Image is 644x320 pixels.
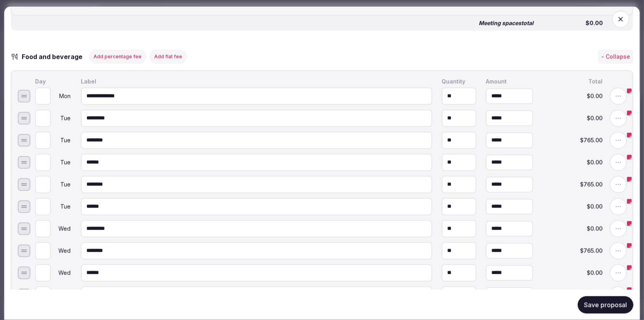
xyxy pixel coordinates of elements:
[543,182,603,187] span: $765.00
[52,182,71,187] div: Tue
[79,77,434,86] div: Label
[89,50,146,64] button: Add percentage fee
[52,226,71,232] div: Wed
[149,50,187,64] button: Add flat fee
[52,116,71,121] div: Tue
[543,204,603,210] span: $0.00
[52,270,71,276] div: Wed
[484,77,535,86] div: Amount
[52,138,71,143] div: Tue
[543,138,603,143] span: $765.00
[479,21,534,26] span: Meeting spaces total
[440,77,478,86] div: Quantity
[52,204,71,210] div: Tue
[52,248,71,254] div: Wed
[578,296,633,313] button: Save proposal
[543,116,603,121] span: $0.00
[52,160,71,165] div: Tue
[543,270,603,276] span: $0.00
[52,94,71,99] div: Mon
[543,160,603,165] span: $0.00
[19,52,90,62] h3: Food and beverage
[543,21,603,26] span: $0.00
[543,94,603,99] span: $0.00
[543,226,603,232] span: $0.00
[598,50,633,64] button: - Collapse
[543,248,603,254] span: $765.00
[541,77,604,86] div: Total
[34,77,73,86] div: Day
